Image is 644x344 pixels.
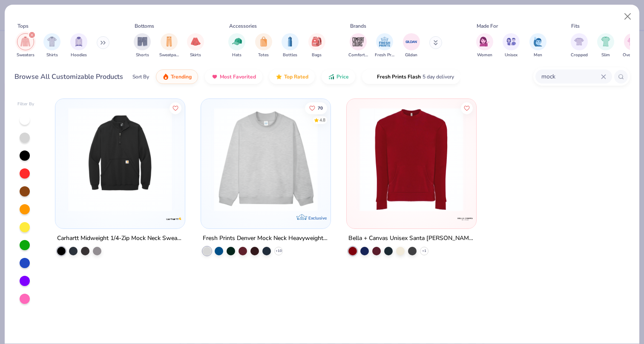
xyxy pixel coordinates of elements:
div: Fresh Prints Denver Mock Neck Heavyweight Sweatshirt [203,233,329,244]
img: Men Image [533,37,543,46]
button: filter button [282,33,299,58]
img: Cropped Image [574,37,584,46]
img: 22544096-9d40-4890-b493-87e40bf14e50 [355,107,468,211]
img: f5d85501-0dbb-4ee4-b115-c08fa3845d83 [210,107,322,211]
span: Men [534,52,542,58]
div: Tops [17,22,29,30]
div: Bottoms [135,22,154,30]
img: Shorts Image [138,37,147,46]
img: Shirts Image [47,37,57,46]
button: Like [170,102,182,114]
button: Fresh Prints Flash5 day delivery [362,69,460,84]
img: Hoodies Image [74,37,83,46]
span: 70 [318,106,323,110]
button: filter button [134,33,151,58]
div: filter for Unisex [503,33,520,58]
div: Fits [571,22,580,30]
span: Bottles [283,52,297,58]
div: filter for Hoodies [70,33,87,58]
img: Women Image [480,37,489,46]
div: filter for Cropped [571,33,588,58]
button: filter button [375,33,394,58]
img: Gildan Image [405,35,418,48]
div: Browse All Customizable Products [14,72,123,82]
div: filter for Shirts [43,33,60,58]
span: Gildan [405,52,417,58]
div: filter for Hats [228,33,245,58]
img: Bottles Image [285,37,295,46]
button: Price [322,69,355,84]
span: + 1 [422,249,426,254]
img: trending.gif [162,73,169,80]
div: filter for Totes [255,33,272,58]
span: Hats [232,52,241,58]
button: filter button [70,33,87,58]
img: Unisex Image [506,37,516,46]
img: Slim Image [601,37,610,46]
img: Bags Image [312,37,321,46]
span: Trending [171,73,192,80]
span: Sweatpants [159,52,179,58]
img: Fresh Prints Image [378,35,391,48]
img: fa30a71f-ae49-4e0d-8c1b-95533b14cc8e [64,107,176,211]
button: Most Favorited [205,69,262,84]
span: Hoodies [71,52,87,58]
span: Totes [258,52,269,58]
span: Price [336,73,349,80]
button: Top Rated [269,69,315,84]
span: Shorts [136,52,149,58]
button: filter button [597,33,614,58]
div: Sort By [132,73,149,81]
button: Trending [156,69,198,84]
div: filter for Women [476,33,493,58]
button: filter button [43,33,60,58]
div: Accessories [229,22,257,30]
span: Oversized [623,52,642,58]
img: Comfort Colors Image [352,35,365,48]
img: flash.gif [368,73,375,80]
span: Bags [312,52,322,58]
button: Like [461,102,473,114]
img: Sweaters Image [20,37,30,46]
div: filter for Slim [597,33,614,58]
span: Comfort Colors [348,52,368,58]
div: filter for Shorts [134,33,151,58]
button: filter button [255,33,272,58]
span: Fresh Prints Flash [377,73,421,80]
div: Filter By [17,101,34,107]
img: Sweatpants Image [164,37,174,46]
div: filter for Skirts [187,33,204,58]
div: filter for Sweatpants [159,33,179,58]
img: Skirts Image [191,37,201,46]
span: Cropped [571,52,588,58]
button: filter button [228,33,245,58]
img: a90f7c54-8796-4cb2-9d6e-4e9644cfe0fe [322,107,434,211]
div: filter for Men [529,33,546,58]
button: filter button [17,33,34,58]
span: Women [477,52,492,58]
span: Top Rated [284,73,308,80]
button: filter button [159,33,179,58]
div: Brands [350,22,366,30]
img: Totes Image [259,37,268,46]
button: filter button [571,33,588,58]
div: Made For [477,22,498,30]
div: Carhartt Midweight 1/4-Zip Mock Neck Sweatshirt [57,233,183,244]
button: Like [305,102,327,114]
img: Carhartt logo [165,210,182,227]
span: Fresh Prints [375,52,394,58]
img: Hats Image [232,37,242,46]
span: Skirts [190,52,201,58]
div: filter for Comfort Colors [348,33,368,58]
span: Unisex [505,52,517,58]
input: Try "T-Shirt" [540,72,601,81]
button: filter button [476,33,493,58]
span: + 10 [276,249,282,254]
span: Exclusive [308,215,327,221]
button: filter button [187,33,204,58]
button: filter button [348,33,368,58]
div: 4.8 [319,117,325,123]
div: filter for Gildan [403,33,420,58]
div: filter for Fresh Prints [375,33,394,58]
span: Shirts [46,52,58,58]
